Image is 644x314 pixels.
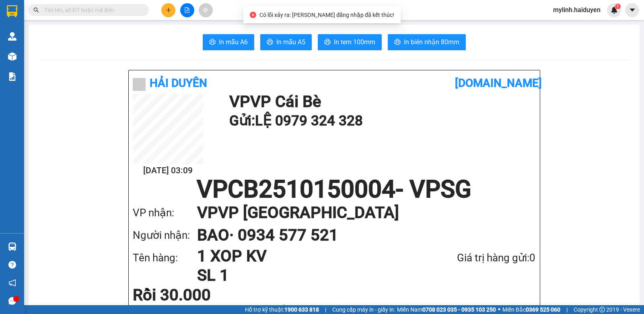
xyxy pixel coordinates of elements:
span: caret-down [629,6,636,14]
span: mylinh.haiduyen [547,5,607,15]
sup: 1 [615,4,621,9]
span: printer [209,39,216,46]
span: In biên nhận 80mm [404,37,459,47]
strong: 0369 525 060 [526,306,560,313]
span: Có lỗi xảy ra: [PERSON_NAME] đăng nhập đã kết thúc! [259,12,394,18]
span: Hỗ trợ kỹ thuật: [245,305,319,314]
strong: 0708 023 035 - 0935 103 250 [422,306,496,313]
h1: VPCB2510150004 - VPSG [133,177,536,201]
img: icon-new-feature [611,6,618,14]
h1: 1 XOP KV [197,246,415,266]
span: ⚪️ [498,308,500,311]
span: printer [324,39,331,46]
button: caret-down [625,3,639,17]
span: | [325,305,326,314]
b: [DOMAIN_NAME] [455,76,542,90]
img: warehouse-icon [8,32,16,41]
h1: VP VP [GEOGRAPHIC_DATA] [197,201,520,224]
button: printerIn mẫu A5 [260,34,312,50]
div: Giá trị hàng gửi: 0 [415,250,536,266]
button: plus [161,3,175,17]
button: printerIn tem 100mm [318,34,382,50]
div: Tên hàng: [133,250,197,266]
span: In mẫu A6 [219,37,248,47]
strong: 1900 633 818 [284,306,319,313]
h1: SL 1 [197,266,415,285]
span: printer [267,39,273,46]
span: notification [8,279,16,287]
h2: [DATE] 03:09 [133,164,203,177]
span: aim [203,7,208,13]
img: solution-icon [8,72,16,81]
img: warehouse-icon [8,242,16,251]
h1: VP VP Cái Bè [229,94,532,110]
div: Rồi 30.000 [133,287,266,303]
span: copyright [599,307,605,312]
span: question-circle [8,261,16,269]
div: VP nhận: [133,205,197,221]
span: message [8,297,16,305]
span: Miền Nam [397,305,496,314]
span: In mẫu A5 [276,37,305,47]
h1: Gửi: LỆ 0979 324 328 [229,110,532,132]
button: printerIn biên nhận 80mm [388,34,466,50]
span: printer [394,39,401,46]
button: file-add [180,3,194,17]
span: search [33,7,39,13]
h1: BAO· 0934 577 521 [197,224,520,246]
span: Miền Bắc [502,305,560,314]
span: In tem 100mm [334,37,375,47]
span: 1 [616,4,619,9]
b: Hải Duyên [150,76,207,90]
input: Tìm tên, số ĐT hoặc mã đơn [44,6,139,14]
span: | [566,305,568,314]
div: Người nhận: [133,227,197,244]
button: aim [199,3,213,17]
span: close-circle [250,12,256,18]
span: Cung cấp máy in - giấy in: [332,305,395,314]
span: file-add [184,7,190,13]
span: plus [166,7,171,13]
img: logo-vxr [7,5,17,17]
button: printerIn mẫu A6 [203,34,254,50]
img: warehouse-icon [8,52,16,61]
